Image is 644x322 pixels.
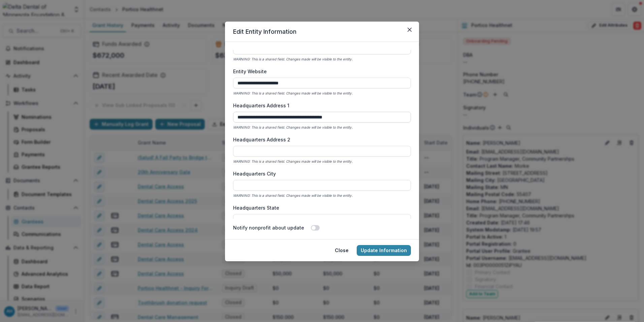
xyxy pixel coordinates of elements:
i: WARNING: This is a shared field. Changes made will be visible to the entity. [233,159,353,163]
label: Entity Website [233,68,407,75]
label: Headquarters State [233,204,407,211]
button: Update Information [357,245,411,256]
i: WARNING: This is a shared field. Changes made will be visible to the entity. [233,125,353,129]
header: Edit Entity Information [225,22,419,42]
button: Close [331,245,353,256]
label: Headquarters Address 1 [233,102,407,109]
i: WARNING: This is a shared field. Changes made will be visible to the entity. [233,91,353,95]
label: Headquarters City [233,170,407,177]
label: Headquarters Address 2 [233,136,407,143]
label: Notify nonprofit about update [233,224,304,231]
i: WARNING: This is a shared field. Changes made will be visible to the entity. [233,57,353,61]
i: WARNING: This is a shared field. Changes made will be visible to the entity. [233,193,353,197]
button: Close [404,24,415,35]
